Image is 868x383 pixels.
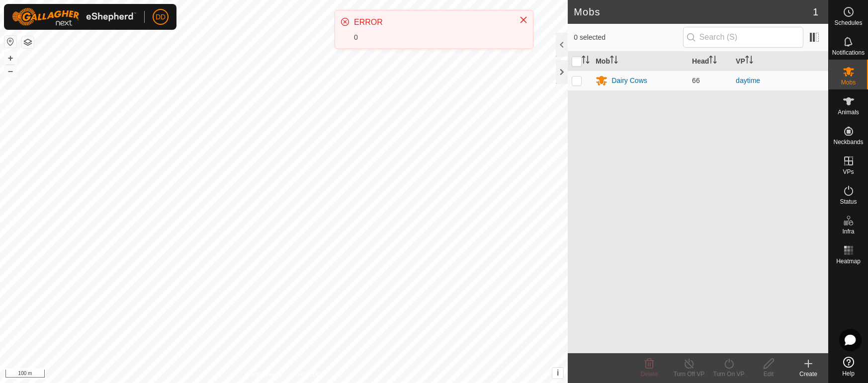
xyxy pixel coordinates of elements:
button: Map Layers [22,36,34,48]
h2: Mobs [574,6,813,18]
p-sorticon: Activate to sort [610,57,618,65]
a: daytime [736,77,760,84]
div: Dairy Cows [611,76,647,86]
a: Help [829,353,868,381]
span: Animals [838,109,859,115]
button: – [4,65,16,77]
img: Gallagher Logo [12,8,136,26]
a: Contact Us [294,370,323,379]
span: VPs [843,169,854,175]
a: Privacy Policy [245,370,282,379]
span: Help [842,371,855,377]
span: Neckbands [833,139,863,145]
span: Notifications [832,50,865,56]
div: Turn Off VP [669,370,709,379]
p-sorticon: Activate to sort [709,57,717,65]
div: 0 [354,32,509,43]
span: Status [840,199,857,205]
th: Mob [592,52,688,71]
div: ERROR [354,16,509,28]
span: i [557,369,559,377]
span: 1 [813,4,818,19]
span: DD [156,12,166,22]
span: Infra [842,229,854,234]
th: Head [688,52,732,71]
span: Schedules [834,20,862,26]
button: i [552,368,563,379]
input: Search (S) [683,27,803,48]
p-sorticon: Activate to sort [582,57,590,65]
span: Mobs [841,79,856,85]
button: + [4,52,16,64]
button: Close [517,13,530,27]
div: Turn On VP [709,370,749,379]
p-sorticon: Activate to sort [745,57,753,65]
div: Create [788,370,828,379]
span: Heatmap [836,258,861,264]
span: 66 [692,77,700,84]
button: Reset Map [4,36,16,48]
div: Edit [749,370,788,379]
span: Delete [641,371,658,378]
span: 0 selected [574,32,683,43]
th: VP [732,52,828,71]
